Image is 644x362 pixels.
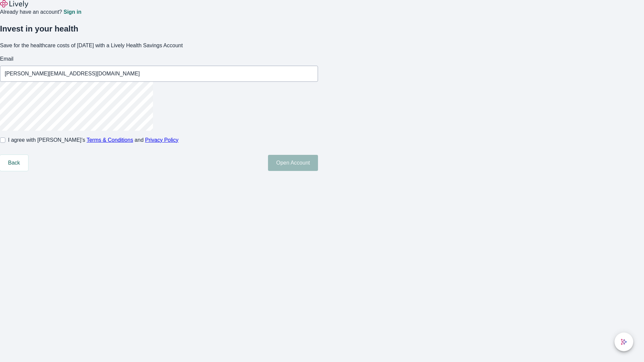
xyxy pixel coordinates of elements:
[614,333,633,351] button: chat
[63,9,81,15] a: Sign in
[621,339,627,345] svg: Lively AI Assistant
[145,137,179,143] a: Privacy Policy
[8,136,178,144] span: I agree with [PERSON_NAME]’s and
[87,137,133,143] a: Terms & Conditions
